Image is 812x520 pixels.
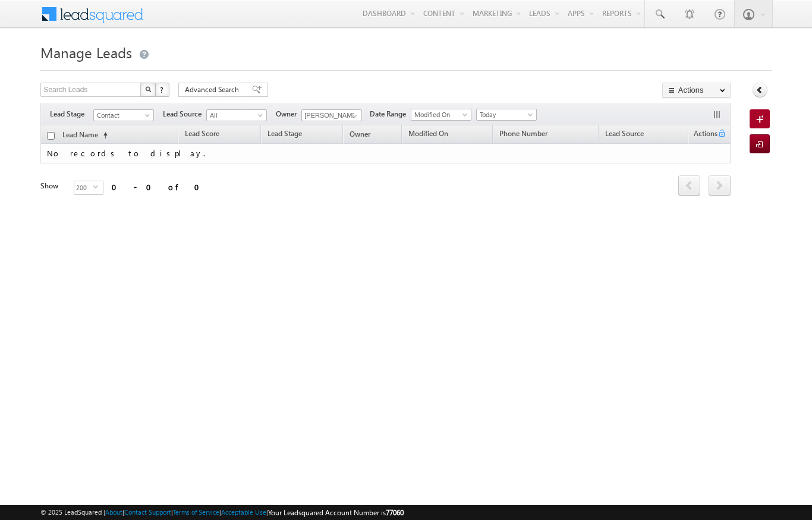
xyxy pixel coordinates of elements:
[105,508,122,516] a: About
[370,109,411,119] span: Date Range
[301,109,362,121] input: Type to Search
[678,177,700,196] a: prev
[160,84,165,94] span: ?
[346,110,361,122] a: Show All Items
[605,129,644,138] span: Lead Source
[179,127,225,143] a: Lead Score
[493,127,553,143] a: Phone Number
[40,144,731,163] td: No records to display.
[145,86,151,92] img: Search
[112,180,207,194] div: 0 - 0 of 0
[40,43,132,62] span: Manage Leads
[93,184,103,190] span: select
[402,127,454,143] a: Modified On
[709,175,731,196] span: next
[124,508,171,516] a: Contact Support
[477,109,533,120] span: Today
[56,128,114,143] a: Lead Name(sorted ascending)
[411,109,468,120] span: Modified On
[262,127,308,143] a: Lead Stage
[94,110,150,121] span: Contact
[408,129,448,138] span: Modified On
[350,130,370,138] span: Owner
[74,181,93,194] span: 200
[155,83,169,97] button: ?
[499,129,547,138] span: Phone Number
[599,127,650,143] a: Lead Source
[221,508,266,516] a: Acceptable Use
[185,129,219,138] span: Lead Score
[206,109,267,121] a: All
[476,109,537,121] a: Today
[207,110,263,121] span: All
[386,508,404,517] span: 77060
[40,181,64,191] div: Show
[268,508,404,517] span: Your Leadsquared Account Number is
[267,129,302,138] span: Lead Stage
[173,508,219,516] a: Terms of Service
[163,109,206,119] span: Lead Source
[662,83,731,97] button: Actions
[709,177,731,196] a: next
[185,84,243,95] span: Advanced Search
[411,109,471,121] a: Modified On
[50,109,93,119] span: Lead Stage
[47,132,55,140] input: Check all records
[98,131,108,140] span: (sorted ascending)
[93,109,154,121] a: Contact
[276,109,301,119] span: Owner
[40,507,404,518] span: © 2025 LeadSquared | | | | |
[678,175,700,196] span: prev
[689,127,717,143] span: Actions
